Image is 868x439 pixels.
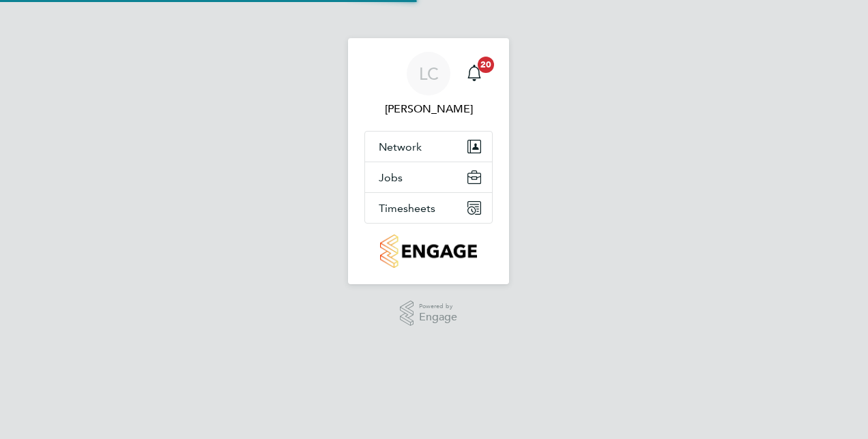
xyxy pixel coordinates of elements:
[365,193,492,223] button: Timesheets
[379,202,435,215] span: Timesheets
[419,65,439,82] span: LC
[365,162,492,192] button: Jobs
[364,234,493,268] a: Go to home page
[348,38,509,284] nav: Main navigation
[461,52,488,95] a: 20
[380,234,476,268] img: countryside-properties-logo-retina.png
[379,140,422,153] span: Network
[364,101,493,117] span: Lee Cole
[400,301,458,327] a: Powered byEngage
[419,312,457,323] span: Engage
[365,132,492,162] button: Network
[364,52,493,117] a: LC[PERSON_NAME]
[419,301,457,312] span: Powered by
[478,57,494,73] span: 20
[379,171,403,184] span: Jobs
